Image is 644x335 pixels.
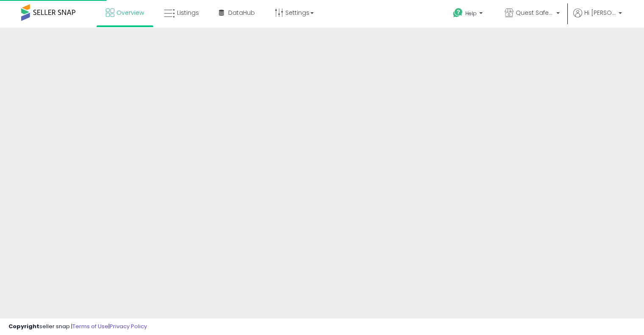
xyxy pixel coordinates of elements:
a: Terms of Use [72,322,108,330]
a: Help [446,1,491,28]
i: Get Help [453,8,463,18]
div: seller snap | | [8,323,147,331]
strong: Copyright [8,322,39,330]
a: Privacy Policy [110,322,147,330]
span: Quest Safety Products [516,8,554,17]
span: DataHub [228,8,255,17]
span: Listings [177,8,199,17]
span: Help [465,10,477,17]
span: Overview [116,8,144,17]
span: Hi [PERSON_NAME] [584,8,616,17]
a: Hi [PERSON_NAME] [573,8,622,28]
